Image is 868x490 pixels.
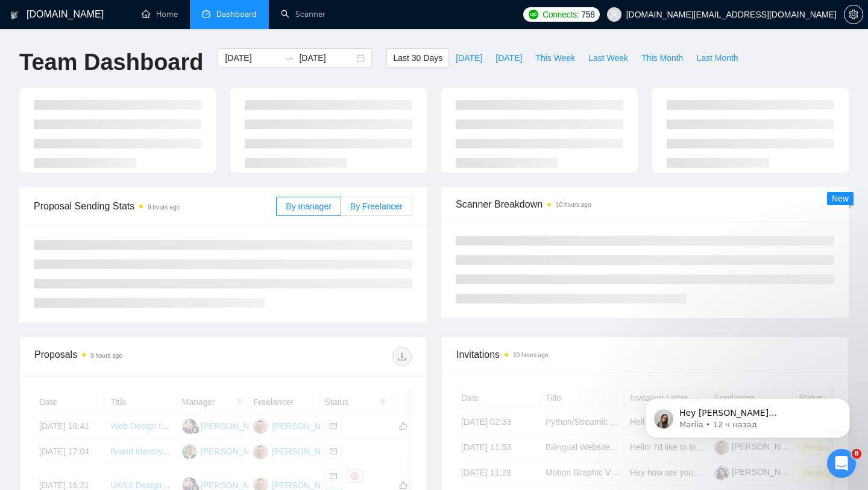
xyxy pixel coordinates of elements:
[635,48,690,68] button: This Month
[34,199,276,214] span: Proposal Sending Stats
[285,53,294,63] span: to
[529,10,538,19] img: upwork-logo.png
[456,347,834,362] span: Invitations
[844,5,863,24] button: setting
[696,51,738,65] span: Last Month
[627,373,868,457] iframe: Intercom notifications сообщение
[556,202,591,208] time: 10 hours ago
[588,51,628,65] span: Last Week
[690,48,744,68] button: Last Month
[495,51,522,65] span: [DATE]
[581,8,594,21] span: 758
[225,51,280,65] input: Start date
[456,197,834,212] span: Scanner Breakdown
[286,202,331,211] span: By manager
[449,48,489,68] button: [DATE]
[529,48,582,68] button: This Week
[216,9,257,19] span: Dashboard
[285,53,294,63] span: swap-right
[535,51,575,65] span: This Week
[350,202,403,211] span: By Freelancer
[542,8,579,21] span: Connects:
[844,10,863,19] span: setting
[142,9,178,19] a: homeHome
[281,9,325,19] a: searchScanner
[827,449,856,478] iframe: Intercom live chat
[582,48,635,68] button: Last Week
[610,10,618,19] span: user
[148,204,180,211] time: 9 hours ago
[489,48,529,68] button: [DATE]
[852,449,861,459] span: 8
[393,51,442,65] span: Last 30 Days
[844,10,863,19] a: setting
[10,5,19,25] img: logo
[34,347,223,366] div: Proposals
[513,352,548,358] time: 10 hours ago
[386,48,449,68] button: Last 30 Days
[641,51,683,65] span: This Month
[202,10,210,18] span: dashboard
[90,352,122,359] time: 9 hours ago
[52,46,208,57] p: Message from Mariia, sent 12 ч назад
[832,194,849,203] span: New
[52,35,207,224] span: Hey [PERSON_NAME][EMAIL_ADDRESS][DOMAIN_NAME], Looks like your Upwork agency ValsyDev 🤖 AI Platfo...
[456,51,482,65] span: [DATE]
[19,48,203,77] h1: Team Dashboard
[299,51,354,65] input: End date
